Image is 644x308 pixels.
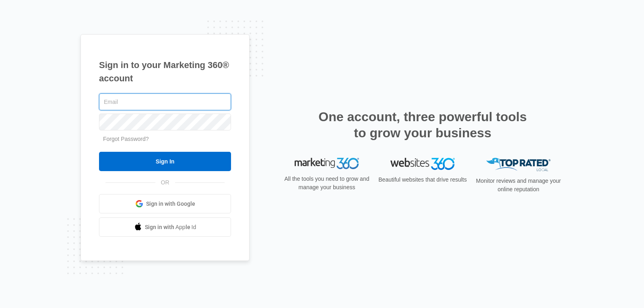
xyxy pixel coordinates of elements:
[316,109,529,141] h2: One account, three powerful tools to grow your business
[99,194,231,213] a: Sign in with Google
[99,217,231,237] a: Sign in with Apple Id
[145,223,196,232] span: Sign in with Apple Id
[486,158,551,171] img: Top Rated Local
[155,178,175,187] span: OR
[103,136,149,142] a: Forgot Password?
[99,93,231,110] input: Email
[99,58,231,85] h1: Sign in to your Marketing 360® account
[473,177,563,194] p: Monitor reviews and manage your online reputation
[282,175,372,192] p: All the tools you need to grow and manage your business
[378,176,468,184] p: Beautiful websites that drive results
[295,158,359,169] img: Marketing 360
[99,152,231,171] input: Sign In
[146,200,195,208] span: Sign in with Google
[390,158,455,170] img: Websites 360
